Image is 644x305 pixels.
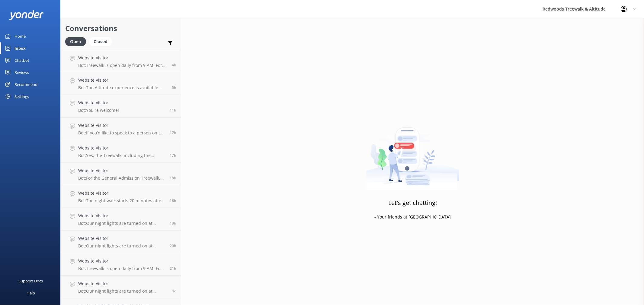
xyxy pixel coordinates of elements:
[65,38,89,45] a: Open
[170,130,176,135] span: Sep 15 2025 07:03pm (UTC +12:00) Pacific/Auckland
[14,42,26,54] div: Inbox
[78,175,165,181] p: Bot: For the General Admission Treewalk, you can arrive anytime from opening, which is 9 AM.
[61,231,181,253] a: Website VisitorBot:Our night lights are turned on at sunset and the night walk starts 20 minutes ...
[78,288,168,294] p: Bot: Our night lights are turned on at sunset, and the night walk starts 20 minutes thereafter. W...
[27,287,35,299] div: Help
[61,95,181,118] a: Website VisitorBot:You're welcome!11h
[78,85,167,90] p: Bot: The Altitude experience is available during the day only.
[14,54,29,66] div: Chatbot
[78,212,165,219] h4: Website Visitor
[170,108,176,113] span: Sep 16 2025 01:06am (UTC +12:00) Pacific/Auckland
[78,55,167,61] h4: Website Visitor
[366,115,459,190] img: artwork of a man stealing a conversation from at giant smartphone
[78,145,165,151] h4: Website Visitor
[14,78,37,90] div: Recommend
[170,153,176,158] span: Sep 15 2025 06:43pm (UTC +12:00) Pacific/Auckland
[172,62,176,68] span: Sep 16 2025 07:49am (UTC +12:00) Pacific/Auckland
[78,266,165,271] p: Bot: Treewalk is open daily from 9 AM. For last ticket sold times, please check our website FAQs ...
[78,167,165,174] h4: Website Visitor
[78,221,165,226] p: Bot: Our night lights are turned on at sunset, and the night walk starts 20 minutes thereafter. W...
[61,163,181,185] a: Website VisitorBot:For the General Admission Treewalk, you can arrive anytime from opening, which...
[78,99,119,106] h4: Website Visitor
[170,266,176,271] span: Sep 15 2025 02:13pm (UTC +12:00) Pacific/Auckland
[9,10,44,20] img: yonder-white-logo.png
[170,175,176,181] span: Sep 15 2025 06:04pm (UTC +12:00) Pacific/Auckland
[78,280,168,287] h4: Website Visitor
[14,30,26,42] div: Home
[65,23,176,34] h2: Conversations
[172,85,176,90] span: Sep 16 2025 06:12am (UTC +12:00) Pacific/Auckland
[78,122,165,129] h4: Website Visitor
[172,288,176,294] span: Sep 15 2025 09:13am (UTC +12:00) Pacific/Auckland
[61,50,181,72] a: Website VisitorBot:Treewalk is open daily from 9 AM. For last ticket sold times, please check our...
[78,108,119,113] p: Bot: You're welcome!
[170,221,176,226] span: Sep 15 2025 05:56pm (UTC +12:00) Pacific/Auckland
[61,140,181,163] a: Website VisitorBot:Yes, the Treewalk, including the Redwoods Nightlights, is open on [DATE] from ...
[19,275,43,287] div: Support Docs
[65,37,86,46] div: Open
[78,190,165,197] h4: Website Visitor
[61,253,181,276] a: Website VisitorBot:Treewalk is open daily from 9 AM. For last ticket sold times, please check our...
[78,235,165,242] h4: Website Visitor
[61,118,181,140] a: Website VisitorBot:If you’d like to speak to a person on the Redwoods Treewalk & Altitude team, p...
[78,243,165,249] p: Bot: Our night lights are turned on at sunset and the night walk starts 20 minutes thereafter. We...
[78,198,165,203] p: Bot: The night walk starts 20 minutes after sunset. You can check sunset times at [URL][DOMAIN_NA...
[61,208,181,231] a: Website VisitorBot:Our night lights are turned on at sunset, and the night walk starts 20 minutes...
[388,198,437,208] h3: Let's get chatting!
[14,90,29,102] div: Settings
[78,258,165,264] h4: Website Visitor
[78,130,165,136] p: Bot: If you’d like to speak to a person on the Redwoods Treewalk & Altitude team, please call [PH...
[89,38,115,45] a: Closed
[78,153,165,158] p: Bot: Yes, the Treewalk, including the Redwoods Nightlights, is open on [DATE] from 11 AM.
[89,37,112,46] div: Closed
[14,66,29,78] div: Reviews
[61,185,181,208] a: Website VisitorBot:The night walk starts 20 minutes after sunset. You can check sunset times at [...
[374,214,451,220] p: - Your friends at [GEOGRAPHIC_DATA]
[61,72,181,95] a: Website VisitorBot:The Altitude experience is available during the day only.5h
[78,77,167,83] h4: Website Visitor
[170,243,176,248] span: Sep 15 2025 03:48pm (UTC +12:00) Pacific/Auckland
[78,63,167,68] p: Bot: Treewalk is open daily from 9 AM. For last ticket sold times, please check our website FAQs ...
[61,276,181,298] a: Website VisitorBot:Our night lights are turned on at sunset, and the night walk starts 20 minutes...
[170,198,176,203] span: Sep 15 2025 06:03pm (UTC +12:00) Pacific/Auckland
